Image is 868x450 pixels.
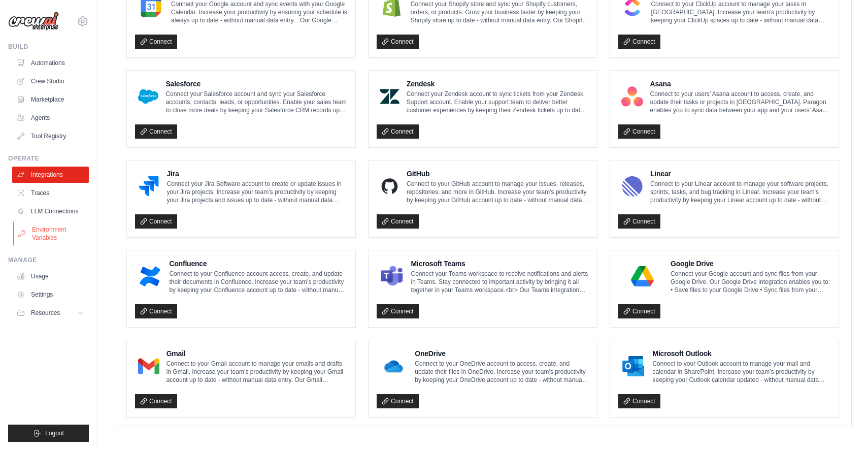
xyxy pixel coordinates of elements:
p: Connect to your GitHub account to manage your issues, releases, repositories, and more in GitHub.... [407,180,589,204]
a: Connect [377,35,419,49]
p: Connect your Teams workspace to receive notifications and alerts in Teams. Stay connected to impo... [411,270,589,294]
p: Connect to your OneDrive account to access, create, and update their files in OneDrive. Increase ... [415,360,589,384]
img: Zendesk Logo [380,86,399,107]
button: Resources [12,305,89,321]
h4: Microsoft Teams [411,259,589,269]
h4: Jira [166,169,347,179]
a: Connect [618,394,660,408]
span: Logout [45,429,64,437]
button: Logout [8,425,89,442]
img: Jira Logo [138,176,159,197]
p: Connect to your users’ Asana account to access, create, and update their tasks or projects in [GE... [650,90,830,114]
h4: Asana [650,79,830,89]
span: Resources [31,309,60,317]
h4: Zendesk [407,79,589,89]
img: Confluence Logo [138,266,162,286]
h4: Confluence [169,259,347,269]
a: Connect [618,124,660,139]
h4: Google Drive [671,259,830,269]
a: Settings [12,286,89,303]
a: Connect [135,394,177,408]
p: Connect to your Linear account to manage your software projects, sprints, tasks, and bug tracking... [650,180,830,204]
a: Connect [135,214,177,229]
img: OneDrive Logo [380,356,408,376]
img: GitHub Logo [380,176,399,197]
p: Connect your Salesforce account and sync your Salesforce accounts, contacts, leads, or opportunit... [165,90,347,114]
a: Usage [12,268,89,284]
h4: OneDrive [415,348,589,359]
img: Asana Logo [621,86,643,107]
a: Marketplace [12,91,89,108]
a: Agents [12,110,89,126]
a: Connect [135,35,177,49]
p: Connect your Zendesk account to sync tickets from your Zendesk Support account. Enable your suppo... [407,90,589,114]
a: Connect [618,35,660,49]
div: Manage [8,256,89,264]
a: Connect [618,304,660,318]
h4: Gmail [166,348,347,359]
a: Connect [377,124,419,139]
img: Salesforce Logo [138,86,158,107]
img: Google Drive Logo [621,266,663,286]
h4: Linear [650,169,830,179]
a: Crew Studio [12,73,89,89]
a: Traces [12,185,89,201]
a: Environment Variables [13,221,90,246]
a: Connect [618,214,660,229]
a: Connect [135,124,177,139]
a: Connect [377,214,419,229]
img: Logo [8,12,59,31]
div: Operate [8,154,89,163]
a: Connect [135,304,177,318]
a: Automations [12,55,89,71]
p: Connect to your Gmail account to manage your emails and drafts in Gmail. Increase your team’s pro... [166,360,347,384]
img: Microsoft Teams Logo [380,266,404,286]
p: Connect to your Outlook account to manage your mail and calendar in SharePoint. Increase your tea... [652,360,830,384]
a: Tool Registry [12,128,89,144]
a: LLM Connections [12,203,89,219]
p: Connect to your Confluence account access, create, and update their documents in Confluence. Incr... [169,270,347,294]
p: Connect your Jira Software account to create or update issues in your Jira projects. Increase you... [166,180,347,204]
a: Integrations [12,167,89,183]
h4: Salesforce [165,79,347,89]
img: Microsoft Outlook Logo [621,356,645,376]
img: Linear Logo [621,176,643,197]
div: Build [8,43,89,51]
a: Connect [377,394,419,408]
img: Gmail Logo [138,356,159,376]
p: Connect your Google account and sync files from your Google Drive. Our Google Drive integration e... [671,270,830,294]
h4: GitHub [407,169,589,179]
h4: Microsoft Outlook [652,348,830,359]
a: Connect [377,304,419,318]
